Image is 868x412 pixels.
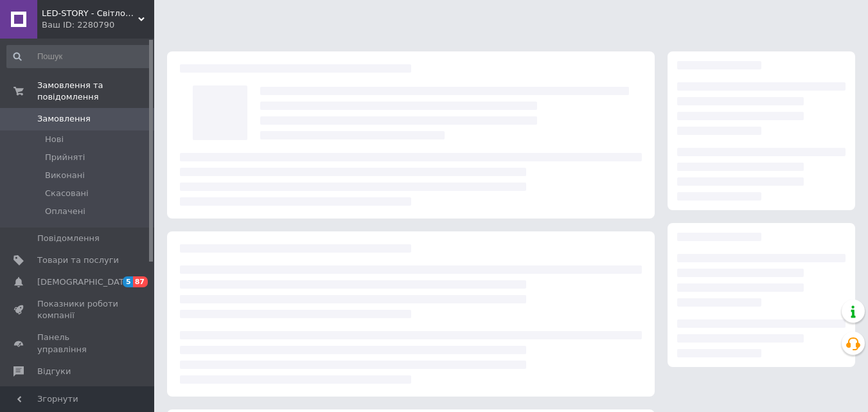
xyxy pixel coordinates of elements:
span: Відгуки [37,366,71,377]
input: Пошук [6,45,152,68]
span: Товари та послуги [37,255,119,266]
span: LED-STORY - Світлодіодне освітлення для будь-яких цілей [42,8,138,19]
span: Прийняті [45,152,85,163]
span: 5 [123,276,133,287]
span: Нові [45,134,64,145]
span: Панель управління [37,332,119,355]
span: [DEMOGRAPHIC_DATA] [37,276,132,288]
span: Оплачені [45,206,85,217]
span: Замовлення [37,113,91,125]
span: Скасовані [45,188,89,199]
span: Повідомлення [37,233,100,244]
span: Виконані [45,170,85,181]
span: Показники роботи компанії [37,298,119,321]
div: Ваш ID: 2280790 [42,19,154,31]
span: 87 [133,276,148,287]
span: Замовлення та повідомлення [37,80,154,103]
